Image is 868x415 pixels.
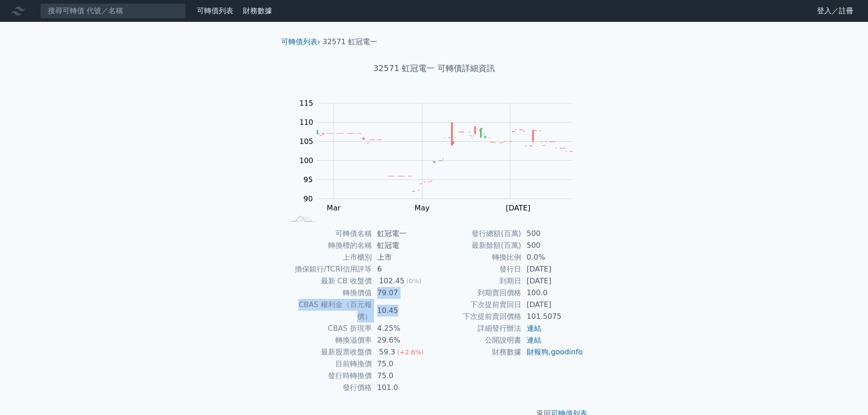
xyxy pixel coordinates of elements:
td: 下次提前賣回價格 [434,311,521,323]
td: 500 [521,240,584,251]
td: 4.25% [372,323,434,334]
td: 下次提前賣回日 [434,299,521,311]
td: 最新餘額(百萬) [434,240,521,251]
td: 轉換標的名稱 [285,240,372,251]
li: › [281,36,320,47]
td: 101.0 [372,382,434,394]
td: 詳細發行辦法 [434,323,521,334]
td: 發行日 [434,263,521,275]
tspan: 115 [299,99,313,108]
span: (+2.6%) [397,348,423,356]
td: 29.6% [372,334,434,346]
td: 0.0% [521,251,584,263]
td: 財務數據 [434,346,521,358]
td: CBAS 權利金（百元報價） [285,299,372,323]
tspan: 90 [303,195,313,203]
td: 發行總額(百萬) [434,228,521,240]
td: [DATE] [521,275,584,287]
td: 擔保銀行/TCRI信用評等 [285,263,372,275]
tspan: 95 [303,175,313,184]
td: 虹冠電 [372,240,434,251]
td: 發行價格 [285,382,372,394]
td: 75.0 [372,370,434,382]
tspan: 105 [299,137,313,146]
div: 59.3 [377,346,397,358]
a: goodinfo [551,348,583,356]
span: (0%) [406,277,421,285]
td: 轉換價值 [285,287,372,299]
g: Chart [295,99,586,212]
td: , [521,346,584,358]
td: 公開說明書 [434,334,521,346]
a: 財務數據 [243,6,272,15]
td: 虹冠電一 [372,228,434,240]
td: 目前轉換價 [285,358,372,370]
td: 79.07 [372,287,434,299]
tspan: May [415,204,430,212]
td: 500 [521,228,584,240]
tspan: 100 [299,156,313,165]
a: 登入／註冊 [810,4,861,18]
div: 聊天小工具 [822,371,868,415]
td: CBAS 折現率 [285,323,372,334]
td: [DATE] [521,299,584,311]
td: 最新 CB 收盤價 [285,275,372,287]
td: 75.0 [372,358,434,370]
h1: 32571 虹冠電一 可轉債詳細資訊 [274,62,595,75]
td: 發行時轉換價 [285,370,372,382]
td: 6 [372,263,434,275]
a: 財報狗 [527,348,549,356]
td: 上市櫃別 [285,251,372,263]
td: [DATE] [521,263,584,275]
tspan: 110 [299,118,313,127]
a: 可轉債列表 [281,37,318,46]
a: 可轉債列表 [197,6,233,15]
td: 轉換溢價率 [285,334,372,346]
a: 連結 [527,336,541,344]
td: 101.5075 [521,311,584,323]
td: 到期賣回價格 [434,287,521,299]
tspan: [DATE] [506,204,530,212]
td: 最新股票收盤價 [285,346,372,358]
div: 102.45 [377,275,406,287]
td: 轉換比例 [434,251,521,263]
iframe: Chat Widget [822,371,868,415]
td: 100.0 [521,287,584,299]
a: 連結 [527,324,541,333]
td: 可轉債名稱 [285,228,372,240]
td: 上市 [372,251,434,263]
td: 到期日 [434,275,521,287]
tspan: Mar [327,204,341,212]
input: 搜尋可轉債 代號／名稱 [40,3,186,19]
li: 32571 虹冠電一 [323,36,377,47]
td: 10.45 [372,299,434,323]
